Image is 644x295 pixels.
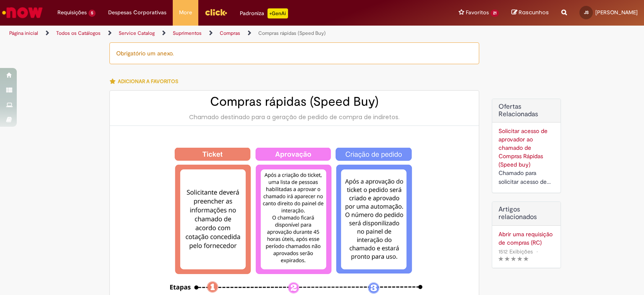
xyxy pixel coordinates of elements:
h3: Artigos relacionados [499,206,554,221]
div: Chamado para solicitar acesso de aprovador ao ticket de Speed buy [499,169,554,186]
div: Obrigatório um anexo. [109,42,479,64]
span: Rascunhos [519,8,549,16]
a: Abrir uma requisição de compras (RC) [499,230,554,247]
span: Favoritos [466,8,489,17]
button: Adicionar a Favoritos [109,73,183,90]
span: 1512 Exibições [499,248,533,255]
img: ServiceNow [1,4,44,21]
h2: Compras rápidas (Speed Buy) [118,95,470,109]
img: click_logo_yellow_360x200.png [205,6,227,18]
a: Solicitar acesso de aprovador ao chamado de Compras Rápidas (Speed buy) [499,127,548,168]
h2: Ofertas Relacionadas [499,103,554,118]
div: Chamado destinado para a geração de pedido de compra de indiretos. [118,113,470,121]
span: JS [584,10,589,15]
a: Compras [220,30,240,37]
span: More [179,8,192,17]
span: Despesas Corporativas [108,8,166,17]
span: • [535,246,540,257]
a: Compras rápidas (Speed Buy) [258,30,326,37]
p: +GenAi [267,8,288,18]
ul: Trilhas de página [6,26,423,41]
a: Rascunhos [512,9,549,17]
span: 5 [88,10,96,17]
span: 21 [491,10,499,17]
a: Página inicial [9,30,38,37]
span: [PERSON_NAME] [595,9,638,16]
div: Ofertas Relacionadas [492,99,561,193]
a: Suprimentos [173,30,202,37]
span: Adicionar a Favoritos [118,78,178,85]
a: Service Catalog [119,30,155,37]
div: Padroniza [240,8,288,18]
a: Todos os Catálogos [56,30,101,37]
span: Requisições [57,8,87,17]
